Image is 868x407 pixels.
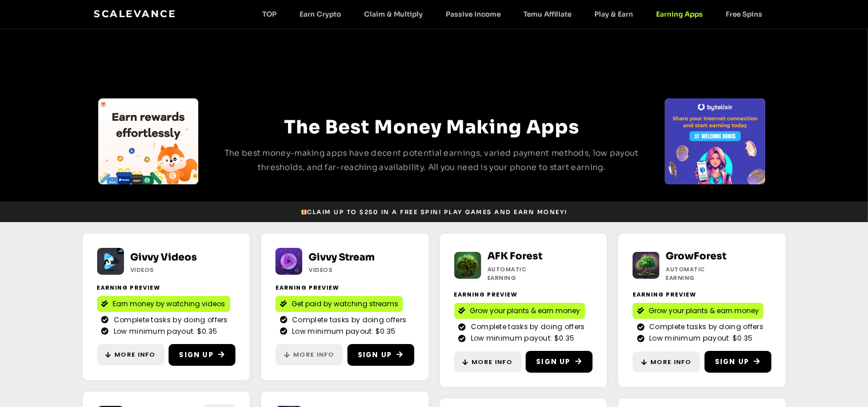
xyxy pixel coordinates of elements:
span: Low minimum payout: $0.35 [468,333,575,343]
a: More Info [275,344,343,365]
a: Sign Up [347,344,414,366]
span: Sign Up [358,350,392,360]
h2: Earning Preview [454,290,593,299]
span: Low minimum payout: $0.35 [289,326,396,337]
a: More Info [97,344,165,365]
a: Grow your plants & earn money [633,303,763,319]
p: The best money-making apps have decent potential earnings, varied payment methods, low payout thr... [220,146,644,175]
h2: Earning Preview [275,283,414,292]
a: Sign Up [169,344,235,366]
h2: Automatic earning [487,265,557,282]
a: Get paid by watching streams [275,296,403,312]
a: More Info [633,351,700,373]
a: AFK Forest [487,250,542,262]
a: Earning Apps [645,10,715,18]
span: Low minimum payout: $0.35 [111,326,218,337]
span: Complete tasks by doing offers [289,315,406,325]
a: Grow your plants & earn money [454,303,585,319]
h2: Videos [309,266,378,274]
h2: The Best Money Making Apps [220,113,644,141]
a: Scalevance [94,8,177,19]
a: Claim & Multiply [353,10,435,18]
div: 2 / 4 [665,98,765,184]
span: Complete tasks by doing offers [468,322,585,332]
span: Complete tasks by doing offers [646,322,763,332]
a: Givvy Videos [130,251,197,263]
div: 2 / 4 [98,98,198,184]
a: GrowForest [666,250,726,262]
a: Play & Earn [583,10,645,18]
a: Earn Crypto [289,10,353,18]
a: More Info [454,351,522,373]
span: More Info [472,357,513,367]
span: Sign Up [179,350,213,360]
a: Free Spins [715,10,774,18]
span: Sign Up [536,357,570,367]
span: Complete tasks by doing offers [111,315,228,325]
span: Earn money by watching videos [113,299,226,309]
h2: Automatic earning [666,265,735,282]
a: Sign Up [526,351,593,373]
div: Slides [665,98,765,184]
span: Sign Up [715,357,749,367]
div: Slides [98,98,198,184]
span: Get paid by watching streams [291,299,398,309]
span: Low minimum payout: $0.35 [646,333,753,343]
span: Claim up to $250 in a free spin! Play games and earn money! [301,208,567,216]
span: More Info [293,350,334,359]
a: TOP [251,10,289,18]
h2: Earning Preview [97,283,236,292]
a: Sign Up [705,351,771,373]
img: 🎁 [301,209,307,215]
span: More Info [650,357,691,367]
span: More Info [115,350,156,359]
span: Grow your plants & earn money [470,306,581,316]
span: Grow your plants & earn money [649,306,759,316]
a: Temu Affiliate [513,10,583,18]
a: 🎁Claim up to $250 in a free spin! Play games and earn money! [296,205,572,219]
h2: Earning Preview [633,290,771,299]
nav: Menu [251,10,774,18]
a: Passive Income [435,10,513,18]
h2: Videos [130,266,199,274]
a: Givvy Stream [309,251,375,263]
a: Earn money by watching videos [97,296,230,312]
